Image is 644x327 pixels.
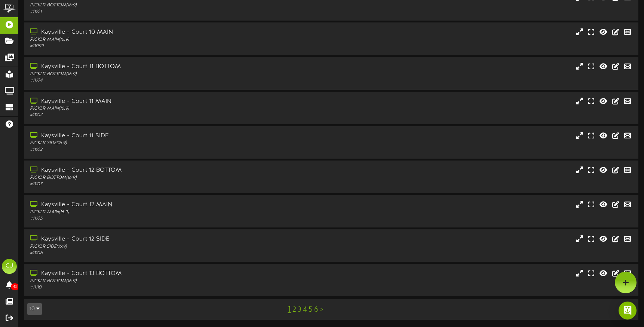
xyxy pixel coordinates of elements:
[288,305,291,314] a: 1
[320,306,323,314] a: >
[30,132,275,140] div: Kaysville - Court 11 SIDE
[30,112,275,118] div: # 11102
[2,259,17,274] div: CJ
[30,278,275,284] div: PICKLR BOTTOM ( 16:9 )
[30,244,275,250] div: PICKLR SIDE ( 16:9 )
[30,216,275,222] div: # 11105
[314,306,319,314] a: 6
[30,71,275,77] div: PICKLR BOTTOM ( 16:9 )
[30,166,275,175] div: Kaysville - Court 12 BOTTOM
[30,97,275,106] div: Kaysville - Court 11 MAIN
[30,77,275,84] div: # 11104
[11,283,19,290] span: 43
[30,250,275,256] div: # 11106
[30,28,275,37] div: Kaysville - Court 10 MAIN
[30,209,275,216] div: PICKLR MAIN ( 16:9 )
[619,302,637,320] div: Open Intercom Messenger
[30,140,275,146] div: PICKLR SIDE ( 16:9 )
[30,37,275,43] div: PICKLR MAIN ( 16:9 )
[30,269,275,278] div: Kaysville - Court 13 BOTTOM
[27,303,42,315] button: 10
[30,284,275,291] div: # 11110
[30,62,275,71] div: Kaysville - Court 11 BOTTOM
[30,235,275,244] div: Kaysville - Court 12 SIDE
[30,106,275,112] div: PICKLR MAIN ( 16:9 )
[303,306,307,314] a: 4
[292,306,296,314] a: 2
[298,306,301,314] a: 3
[30,175,275,181] div: PICKLR BOTTOM ( 16:9 )
[30,181,275,187] div: # 11107
[30,43,275,49] div: # 11099
[30,147,275,153] div: # 11103
[30,2,275,9] div: PICKLR BOTTOM ( 16:9 )
[30,9,275,15] div: # 11101
[30,201,275,209] div: Kaysville - Court 12 MAIN
[309,306,313,314] a: 5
